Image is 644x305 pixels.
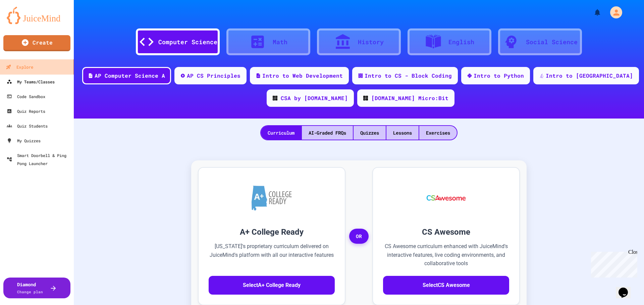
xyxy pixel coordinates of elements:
[302,126,353,140] div: AI-Graded FRQs
[420,178,473,218] img: CS Awesome
[354,126,386,140] div: Quizzes
[187,72,240,80] div: AP CS Principles
[371,94,448,102] div: [DOMAIN_NAME] Micro:Bit
[419,126,457,140] div: Exercises
[526,37,578,47] div: Social Science
[365,72,452,80] div: Intro to CS - Block Coding
[383,226,509,238] h3: CS Awesome
[7,7,67,24] img: logo-orange.svg
[581,7,603,18] div: My Notifications
[3,3,46,43] div: Chat with us now!Close
[603,5,624,20] div: My Account
[383,242,509,268] p: CS Awesome curriculum enhanced with JuiceMind's interactive features, live coding environments, a...
[7,78,55,86] div: My Teams/Classes
[158,37,217,47] div: Computer Science
[349,229,369,244] span: OR
[546,72,633,80] div: Intro to [GEOGRAPHIC_DATA]
[588,249,637,278] iframe: chat widget
[383,276,509,295] button: SelectCS Awesome
[7,92,45,100] div: Code Sandbox
[7,151,71,167] div: Smart Doorbell & Ping Pong Launcher
[17,289,43,294] span: Change plan
[261,126,301,140] div: Curriculum
[273,96,277,100] img: CODE_logo_RGB.png
[358,37,384,47] div: History
[448,37,474,47] div: English
[363,96,368,100] img: CODE_logo_RGB.png
[616,278,637,298] iframe: chat widget
[7,137,41,145] div: My Quizzes
[281,94,348,102] div: CSA by [DOMAIN_NAME]
[474,72,524,80] div: Intro to Python
[386,126,419,140] div: Lessons
[209,242,335,268] p: [US_STATE]'s proprietary curriculum delivered on JuiceMind's platform with all our interactive fe...
[7,122,48,130] div: Quiz Students
[95,72,165,80] div: AP Computer Science A
[209,276,335,295] button: SelectA+ College Ready
[6,63,33,71] div: Explore
[273,37,287,47] div: Math
[7,107,45,115] div: Quiz Reports
[252,185,292,211] img: A+ College Ready
[17,281,43,295] div: Diamond
[209,226,335,238] h3: A+ College Ready
[3,278,70,298] button: DiamondChange plan
[3,35,70,51] a: Create
[262,72,343,80] div: Intro to Web Development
